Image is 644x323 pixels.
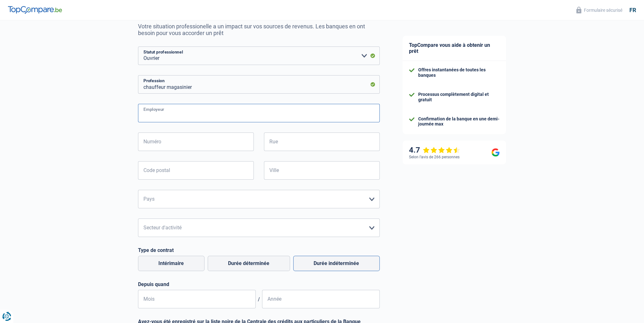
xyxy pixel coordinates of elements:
div: fr [629,7,636,14]
div: Offres instantanées de toutes les banques [418,67,500,78]
div: Selon l’avis de 266 personnes [409,155,460,159]
label: Durée déterminée [208,256,290,271]
span: / [256,296,262,302]
div: TopCompare vous aide à obtenir un prêt [403,36,506,61]
label: Type de contrat [138,247,380,253]
label: Intérimaire [138,256,204,271]
label: Durée indéterminée [293,256,380,271]
div: Confirmation de la banque en une demi-journée max [418,116,500,127]
button: Formulaire sécurisé [572,5,626,15]
div: Processus complètement digital et gratuit [418,92,500,103]
input: AAAA [262,290,380,308]
div: 4.7 [409,146,460,155]
img: TopCompare Logo [8,6,62,14]
input: MM [138,290,256,308]
p: Votre situation professionelle a un impact sur vos sources de revenus. Les banques en ont besoin ... [138,23,380,36]
label: Depuis quand [138,281,380,287]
